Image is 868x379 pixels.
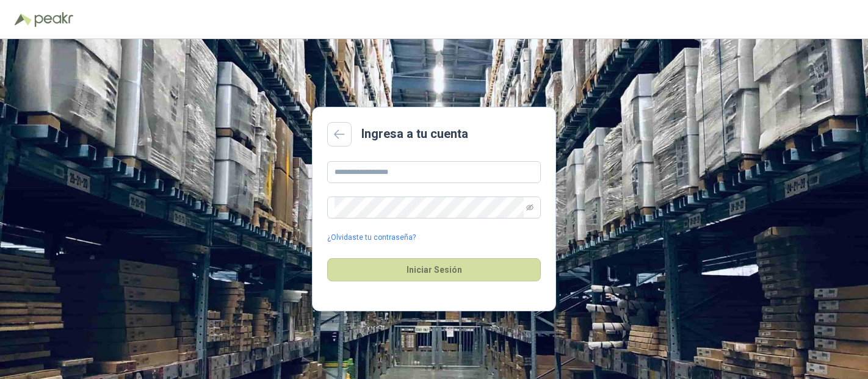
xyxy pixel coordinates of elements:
[361,125,468,143] h2: Ingresa a tu cuenta
[327,232,416,244] a: ¿Olvidaste tu contraseña?
[15,13,32,26] img: Logo
[34,12,73,27] img: Peakr
[526,204,533,211] span: eye-invisible
[327,258,541,281] button: Iniciar Sesión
